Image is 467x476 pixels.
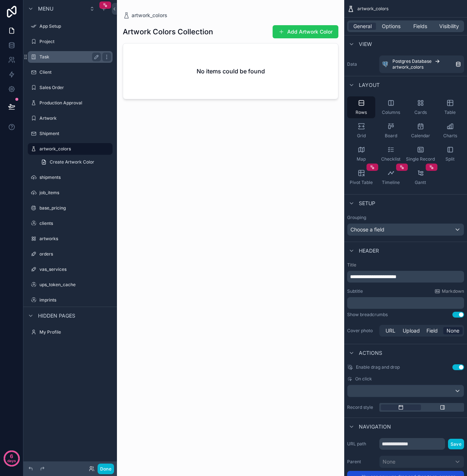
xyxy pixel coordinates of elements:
[39,329,111,335] label: My Profile
[436,96,464,118] button: Table
[359,41,372,48] span: View
[28,248,113,260] a: orders
[359,200,375,207] span: Setup
[377,96,405,118] button: Columns
[377,143,405,165] button: Checklist
[28,66,113,78] a: Client
[442,288,464,294] span: Markdown
[426,327,438,334] span: Field
[39,236,111,242] label: artworks
[406,166,434,188] button: Gantt
[379,55,464,73] a: Postgres Databaseartwork_colors
[415,180,426,185] span: Gantt
[377,166,405,188] button: Timeline
[39,174,111,180] label: shipments
[382,180,400,185] span: Timeline
[448,439,464,449] button: Save
[28,187,113,199] a: job_items
[350,180,373,185] span: Pivot Table
[28,264,113,275] a: vas_services
[39,39,111,45] label: Project
[359,349,382,357] span: Actions
[379,456,464,468] button: None
[357,156,366,162] span: Map
[50,159,94,165] span: Create Artwork Color
[347,120,375,142] button: Grid
[403,327,420,334] span: Upload
[28,279,113,291] a: ups_token_cache
[28,51,113,63] a: Task
[39,131,111,137] label: Shipment
[7,456,16,466] p: days
[28,294,113,306] a: imprints
[37,156,113,168] a: Create Artwork Color
[39,220,111,226] label: clients
[28,82,113,93] a: Sales Order
[356,110,367,115] span: Rows
[357,6,388,12] span: artwork_colors
[39,282,111,288] label: ups_token_cache
[359,423,391,430] span: Navigation
[406,96,434,118] button: Cards
[28,143,113,155] a: artwork_colors
[39,115,111,121] label: Artwork
[347,441,376,447] label: URL path
[28,20,113,32] a: App Setup
[28,202,113,214] a: base_pricing
[39,146,108,152] label: artwork_colors
[406,143,434,165] button: Single Record
[406,156,435,162] span: Single Record
[28,112,113,124] a: Artwork
[28,218,113,229] a: clients
[28,326,113,338] a: My Profile
[382,23,400,30] span: Options
[347,459,376,465] label: Parent
[39,54,98,60] label: Task
[359,81,380,89] span: Layout
[406,120,434,142] button: Calendar
[28,97,113,109] a: Production Approval
[444,110,456,115] span: Table
[39,251,111,257] label: orders
[359,247,379,254] span: Header
[439,23,459,30] span: Visibility
[98,464,114,474] button: Done
[39,266,111,272] label: vas_services
[382,110,400,115] span: Columns
[38,312,75,319] span: Hidden pages
[414,110,427,115] span: Cards
[347,297,464,309] div: scrollable content
[347,61,376,67] label: Data
[347,143,375,165] button: Map
[392,58,432,64] span: Postgres Database
[28,172,113,183] a: shipments
[383,458,395,465] span: None
[28,233,113,245] a: artworks
[443,133,457,139] span: Charts
[436,143,464,165] button: Split
[381,156,400,162] span: Checklist
[28,36,113,47] a: Project
[357,133,366,139] span: Grid
[347,262,464,268] label: Title
[28,128,113,139] a: Shipment
[39,23,111,29] label: App Setup
[382,61,388,67] img: Postgres logo
[447,327,459,334] span: None
[436,120,464,142] button: Charts
[356,364,400,370] span: Enable drag and drop
[350,226,384,233] span: Choose a field
[347,96,375,118] button: Rows
[434,288,464,294] a: Markdown
[347,288,363,294] label: Subtitle
[347,404,376,410] label: Record style
[413,23,427,30] span: Fields
[347,166,375,188] button: Pivot Table
[411,133,430,139] span: Calendar
[377,120,405,142] button: Board
[39,100,111,106] label: Production Approval
[39,85,111,91] label: Sales Order
[38,5,53,12] span: Menu
[39,190,111,196] label: job_items
[353,23,372,30] span: General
